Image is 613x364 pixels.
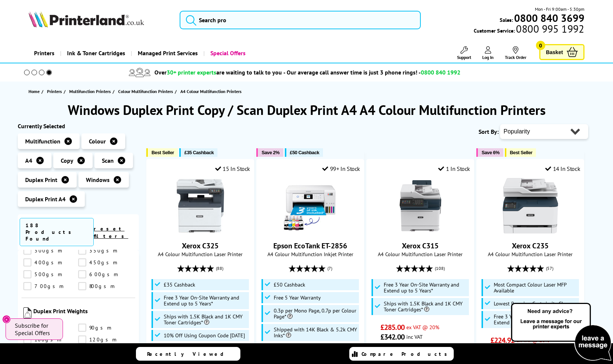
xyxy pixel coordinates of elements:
span: Free 3 Year On-Site Warranty and Extend up to 5 Years* [384,282,467,294]
a: Special Offers [203,44,251,63]
span: Save 6% [482,150,499,155]
button: £35 Cashback [179,148,217,157]
span: Free 5 Year Warranty [274,295,321,301]
span: Multifunction Printers [69,87,111,95]
img: Epson EcoTank ET-2856 [283,178,338,234]
span: 0.3p per Mono Page, 0.7p per Colour Page* [274,308,357,320]
a: Track Order [505,46,526,60]
b: 0800 840 3699 [514,11,584,25]
button: £50 Cashback [285,148,323,157]
span: Support [457,54,471,60]
a: Xerox C235 [503,228,558,235]
a: Home [29,87,41,95]
a: Epson EcoTank ET-2856 [273,241,347,251]
a: Xerox C325 [182,241,219,251]
input: Search pro [180,11,421,29]
a: Compare Products [349,347,454,361]
span: Sales: [500,16,513,23]
span: Most Compact Colour Laser MFP Available [494,282,577,294]
span: £224.92 [490,335,514,345]
span: A4 Colour Multifunction Inkjet Printer [260,251,360,258]
div: 1 In Stock [438,165,470,172]
span: inc VAT [406,333,423,340]
span: Compare Products [362,351,451,357]
img: Open Live Chat window [509,302,613,363]
span: Printers [47,87,62,95]
button: Best Seller [505,148,536,157]
a: Printerland Logo [29,11,170,29]
a: reset filters [94,225,128,239]
span: Ships with 1.5K Black and 1K CMY Toner Cartridges* [384,301,467,312]
span: (88) [216,261,223,275]
img: Printerland Logo [29,11,144,27]
a: Xerox C315 [393,228,448,235]
a: Basket 0 [539,44,584,60]
button: Save 2% [256,148,283,157]
button: Close [2,315,11,324]
span: Windows [86,176,110,183]
span: 30+ printer experts [167,69,216,76]
span: A4 Colour Multifunction Laser Printer [370,251,470,258]
span: (108) [435,261,445,275]
a: Managed Print Services [131,44,203,63]
span: Lowest Running Costs in its Class [494,301,570,307]
span: £50 Cashback [290,150,319,155]
span: A4 [25,157,32,164]
h1: Windows Duplex Print Copy / Scan Duplex Print A4 A4 Colour Multifunction Printers [18,101,596,119]
a: Multifunction Printers [69,87,113,95]
span: £35 Cashback [184,150,214,155]
span: Recently Viewed [147,351,231,357]
a: Ink & Toner Cartridges [60,44,131,63]
a: Printers [47,87,64,95]
a: 350gsm [78,246,133,255]
span: £50 Cashback [274,282,305,288]
span: Free 3 Year On-Site Warranty and Extend up to 5 Years* [164,295,247,307]
a: Epson EcoTank ET-2856 [283,228,338,235]
span: Log In [482,54,494,60]
a: Recently Viewed [136,347,240,361]
span: 0 [536,41,545,50]
span: Colour Multifunction Printers [118,87,173,95]
span: £342.00 [380,332,404,342]
span: 0800 840 1992 [421,69,460,76]
span: Ink & Toner Cartridges [67,44,125,63]
img: Xerox C325 [173,178,228,234]
span: (57) [546,261,553,275]
span: Copy [61,157,73,164]
span: (7) [327,261,332,275]
span: A4 Colour Multifunction Laser Printer [480,251,580,258]
a: Xerox C325 [173,228,228,235]
span: Scan [102,157,114,164]
span: Subscribe for Special Offers [15,322,56,337]
span: Basket [546,47,563,57]
span: - Our average call answer time is just 3 phone rings! - [283,69,460,76]
a: 500gsm [23,270,79,278]
span: 188 Products Found [20,218,94,246]
a: Xerox C315 [402,241,439,251]
span: Sort By: [479,128,499,135]
span: Duplex Print A4 [25,195,66,203]
span: A4 Colour Multifunction Printers [180,89,241,94]
span: Multifunction [25,138,60,145]
a: 600gsm [78,270,133,278]
span: ex VAT @ 20% [406,324,439,331]
span: Ships with 1.5K Black and 1K CMY Toner Cartridges* [164,314,247,325]
a: 450gsm [78,258,133,267]
a: 300gsm [23,246,79,255]
div: Currently Selected [18,122,139,130]
span: Duplex Print [25,176,57,183]
img: Xerox C315 [393,178,448,234]
a: Colour Multifunction Printers [118,87,175,95]
a: 800gsm [78,282,133,290]
span: £285.00 [380,322,404,332]
a: 90gsm [78,324,133,332]
a: Log In [482,46,494,60]
span: Colour [89,138,106,145]
span: Duplex Print Weights [33,307,133,320]
span: Shipped with 14K Black & 5.2k CMY Inks* [274,327,357,338]
span: 0800 995 1992 [515,25,584,32]
span: Mon - Fri 9:00am - 5:30pm [535,6,584,13]
div: 15 In Stock [215,165,250,172]
span: 10% Off Using Coupon Code [DATE] [164,332,245,338]
span: Free 3 Year On-Site Warranty and Extend up to 5 Years* [494,314,577,325]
